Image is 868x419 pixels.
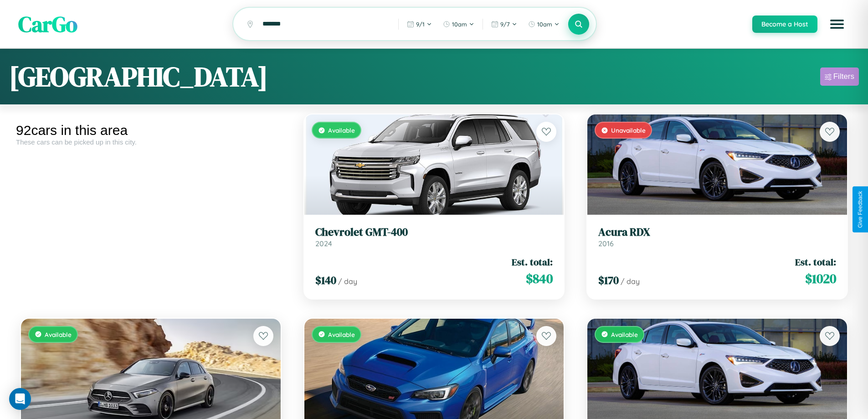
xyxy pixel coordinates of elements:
[820,67,859,86] button: Filters
[16,123,286,138] div: 92 cars in this area
[402,17,437,31] button: 9/1
[438,17,479,31] button: 10am
[824,11,850,37] button: Open menu
[752,16,817,33] button: Become a Host
[315,226,553,248] a: Chevrolet GMT-4002024
[45,331,72,338] span: Available
[338,277,357,286] span: / day
[328,126,355,134] span: Available
[598,226,836,248] a: Acura RDX2016
[795,255,836,269] span: Est. total:
[526,269,553,288] span: $ 840
[611,126,646,134] span: Unavailable
[16,138,286,146] div: These cars can be picked up in this city.
[328,331,355,338] span: Available
[9,388,31,410] div: Open Intercom Messenger
[512,255,553,269] span: Est. total:
[857,191,863,228] div: Give Feedback
[598,239,614,248] span: 2016
[805,269,836,288] span: $ 1020
[18,9,77,39] span: CarGo
[537,21,552,28] span: 10am
[315,273,336,288] span: $ 140
[621,277,640,286] span: / day
[487,17,522,31] button: 9/7
[416,21,425,28] span: 9 / 1
[524,17,564,31] button: 10am
[833,72,854,81] div: Filters
[9,58,268,95] h1: [GEOGRAPHIC_DATA]
[598,226,836,239] h3: Acura RDX
[611,331,638,338] span: Available
[598,273,619,288] span: $ 170
[315,226,553,239] h3: Chevrolet GMT-400
[500,21,510,28] span: 9 / 7
[452,21,467,28] span: 10am
[315,239,332,248] span: 2024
